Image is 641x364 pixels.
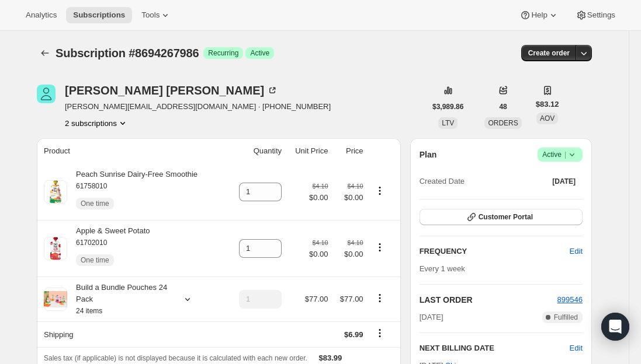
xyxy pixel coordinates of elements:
[370,327,389,339] button: Shipping actions
[442,119,454,127] span: LTV
[37,138,227,164] th: Product
[344,330,363,339] span: $6.99
[587,10,615,20] span: Settings
[134,7,178,23] button: Tools
[26,10,57,20] span: Analytics
[370,184,389,197] button: Product actions
[335,249,363,260] span: $0.00
[563,242,590,261] button: Edit
[65,117,129,129] button: Product actions
[44,180,67,204] img: product img
[208,48,238,58] span: Recurring
[309,192,328,204] span: $0.00
[309,249,328,260] span: $0.00
[56,47,199,60] span: Subscription #8694267986
[312,183,328,190] small: $4.10
[542,149,578,160] span: Active
[512,7,566,23] button: Help
[425,99,470,115] button: $3,989.86
[65,101,331,113] span: [PERSON_NAME][EMAIL_ADDRESS][DOMAIN_NAME] · [PHONE_NUMBER]
[420,176,465,187] span: Created Date
[488,119,518,127] span: ORDERS
[347,239,363,246] small: $4.10
[76,239,107,247] small: 61702010
[420,311,443,323] span: [DATE]
[370,241,389,254] button: Product actions
[250,48,269,58] span: Active
[432,102,463,111] span: $3,989.86
[76,182,107,190] small: 61758010
[73,10,125,20] span: Subscriptions
[557,294,583,306] button: 899546
[420,342,570,354] h2: NEXT BILLING DATE
[305,295,328,303] span: $77.00
[335,192,363,204] span: $0.00
[67,282,172,317] div: Build a Bundle Pouches 24 Pack
[557,295,583,304] a: 899546
[141,10,160,20] span: Tools
[44,237,67,260] img: product img
[521,45,577,61] button: Create order
[420,294,557,306] h2: LAST ORDER
[331,138,366,164] th: Price
[540,114,555,123] span: AOV
[492,99,514,115] button: 48
[552,177,576,186] span: [DATE]
[420,149,437,160] h2: Plan
[19,7,64,23] button: Analytics
[37,321,227,347] th: Shipping
[479,212,533,222] span: Customer Portal
[81,199,109,208] span: One time
[312,239,328,246] small: $4.10
[531,10,547,20] span: Help
[81,256,109,265] span: One time
[285,138,331,164] th: Unit Price
[65,85,278,96] div: [PERSON_NAME] [PERSON_NAME]
[420,209,583,225] button: Customer Portal
[340,295,363,303] span: $77.00
[570,246,583,257] span: Edit
[37,45,53,61] button: Subscriptions
[545,173,583,190] button: [DATE]
[67,169,198,215] div: Peach Sunrise Dairy-Free Smoothie
[554,313,578,322] span: Fulfilled
[44,354,307,362] span: Sales tax (if applicable) is not displayed because it is calculated with each new order.
[76,307,102,315] small: 24 items
[66,7,132,23] button: Subscriptions
[420,246,570,257] h2: FREQUENCY
[499,102,507,111] span: 48
[319,353,342,362] span: $83.99
[564,150,566,159] span: |
[37,85,56,103] span: Caroline Casson
[347,183,363,190] small: $4.10
[601,313,629,341] div: Open Intercom Messenger
[67,225,150,272] div: Apple & Sweet Potato
[370,292,389,304] button: Product actions
[420,264,465,273] span: Every 1 week
[569,7,622,23] button: Settings
[227,138,285,164] th: Quantity
[536,99,559,110] span: $83.12
[570,342,583,354] button: Edit
[528,48,570,58] span: Create order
